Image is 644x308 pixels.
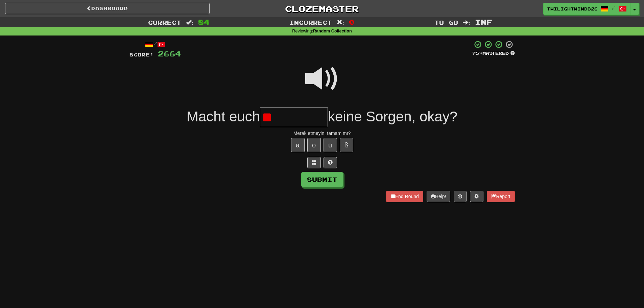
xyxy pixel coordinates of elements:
[186,20,193,25] span: :
[5,3,210,14] a: Dashboard
[472,50,482,56] span: 75 %
[129,130,515,137] div: Merak etmeyin, tamam mı?
[487,191,515,202] button: Report
[198,18,210,26] span: 84
[340,138,353,152] button: ß
[454,191,467,202] button: Round history (alt+y)
[307,138,321,152] button: ö
[289,19,332,26] span: Incorrect
[291,138,305,152] button: ä
[543,3,630,15] a: TwilightWind5268 /
[349,18,355,26] span: 0
[324,157,337,168] button: Single letter hint - you only get 1 per sentence and score half the points! alt+h
[129,40,181,49] div: /
[463,20,470,25] span: :
[187,109,260,124] span: Macht euch
[337,20,344,25] span: :
[434,19,458,26] span: To go
[427,191,451,202] button: Help!
[148,19,181,26] span: Correct
[328,109,457,124] span: keine Sorgen, okay?
[301,172,343,187] button: Submit
[158,49,181,58] span: 2664
[307,157,321,168] button: Switch sentence to multiple choice alt+p
[547,6,597,12] span: TwilightWind5268
[313,29,352,33] strong: Random Collection
[220,3,424,15] a: Clozemaster
[386,191,423,202] button: End Round
[324,138,337,152] button: ü
[475,18,492,26] span: Inf
[612,5,615,10] span: /
[472,50,515,56] div: Mastered
[129,52,154,57] span: Score:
